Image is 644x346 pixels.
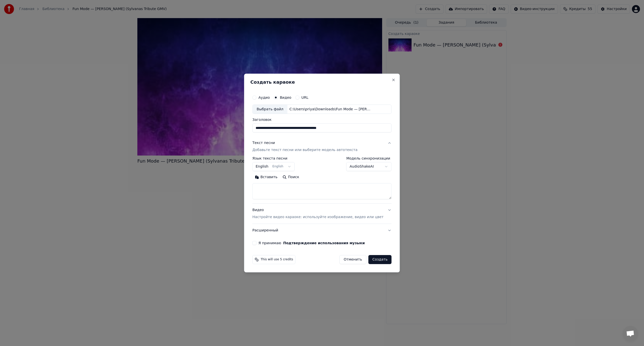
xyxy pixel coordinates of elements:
[252,157,295,160] label: Язык текста песни
[252,215,383,220] p: Настройте видео караоке: используйте изображение, видео или цвет
[252,148,357,153] p: Добавьте текст песни или выберите модель автотекста
[346,157,392,160] label: Модель синхронизации
[252,204,391,224] button: ВидеоНастройте видео караоке: используйте изображение, видео или цвет
[252,173,280,181] button: Вставить
[252,208,383,220] div: Видео
[252,137,391,157] button: Текст песниДобавьте текст песни или выберите модель автотекста
[252,118,391,122] label: Заголовок
[252,141,275,146] div: Текст песни
[252,224,391,237] button: Расширенный
[252,157,391,204] div: Текст песниДобавьте текст песни или выберите модель автотекста
[368,255,391,264] button: Создать
[258,96,270,99] label: Аудио
[339,255,366,264] button: Отменить
[280,173,302,181] button: Поиск
[261,258,293,262] span: This will use 5 credits
[280,96,291,99] label: Видео
[258,241,365,245] label: Я принимаю
[253,105,287,114] div: Выбрать файл
[283,241,365,245] button: Я принимаю
[287,107,373,112] div: C:\Users\priya\Downloads\Fun Mode — [PERSON_NAME] (Sylvanas Tribute GMV)(1).mp4
[250,80,393,84] h2: Создать караоке
[301,96,308,99] label: URL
